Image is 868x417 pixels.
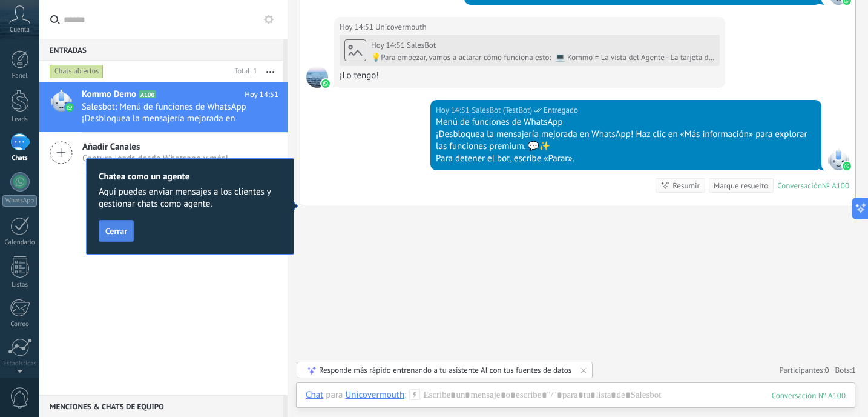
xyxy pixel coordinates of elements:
[326,389,343,401] span: para
[82,101,255,124] span: Salesbot: Menú de funciones de WhatsApp ¡Desbloquea la mensajería mejorada en WhatsApp! Haz clic ...
[321,79,330,88] img: waba.svg
[65,103,74,112] img: waba.svg
[827,148,849,170] span: SalesBot
[2,155,38,162] div: Chats
[82,141,228,153] span: Añadir Canales
[407,40,436,50] span: SalesBot
[714,180,768,192] div: Marque resuelto
[835,365,856,375] span: Bots:
[230,65,257,78] div: Total: 1
[99,220,134,242] button: Cerrar
[10,26,30,34] span: Cuenta
[2,239,38,247] div: Calendario
[345,389,404,400] div: Unicovermouth
[2,281,38,289] div: Listas
[50,64,104,79] div: Chats abiertos
[257,61,283,82] button: Más
[139,90,156,98] span: A100
[245,88,278,101] span: Hoy 14:51
[777,181,822,191] div: Conversación
[319,365,571,375] div: Responde más rápido entrenando a tu asistente AI con tus fuentes de datos
[375,21,427,33] span: Unicovermouth
[436,116,816,128] div: Menú de funciones de WhatsApp
[82,88,136,101] span: Kommo Demo
[2,321,38,329] div: Correo
[852,365,856,375] span: 1
[105,227,127,235] span: Cerrar
[436,104,472,116] div: Hoy 14:51
[843,162,851,170] img: waba.svg
[99,171,281,182] h2: Chatea como un agente
[371,53,715,62] div: 💡Para empezar, vamos a aclarar cómo funciona esto: 💻 Kommo = La vista del Agente - La tarjeta de ...
[672,180,700,192] div: Resumir
[2,72,38,80] div: Panel
[825,365,829,375] span: 0
[772,390,846,401] div: 100
[2,116,38,124] div: Leads
[404,389,406,401] span: :
[39,39,283,61] div: Entradas
[779,365,829,375] a: Participantes:0
[340,70,720,82] div: ¡Lo tengo!
[436,128,816,153] div: ¡Desbloquea la mensajería mejorada en WhatsApp! Haz clic en «Más información» para explorar las f...
[544,104,578,116] span: Entregado
[39,82,288,132] a: Kommo Demo A100 Hoy 14:51 Salesbot: Menú de funciones de WhatsApp ¡Desbloquea la mensajería mejor...
[436,153,816,165] div: Para detener el bot, escribe «Parar».
[472,104,532,116] span: SalesBot (TestBot)
[822,181,849,191] div: № A100
[39,395,283,417] div: Menciones & Chats de equipo
[340,21,375,33] div: Hoy 14:51
[82,153,228,164] span: Captura leads desde Whatsapp y más!
[2,195,37,207] div: WhatsApp
[371,41,407,50] div: Hoy 14:51
[306,66,328,88] span: Unicovermouth
[99,186,281,210] span: Aquí puedes enviar mensajes a los clientes y gestionar chats como agente.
